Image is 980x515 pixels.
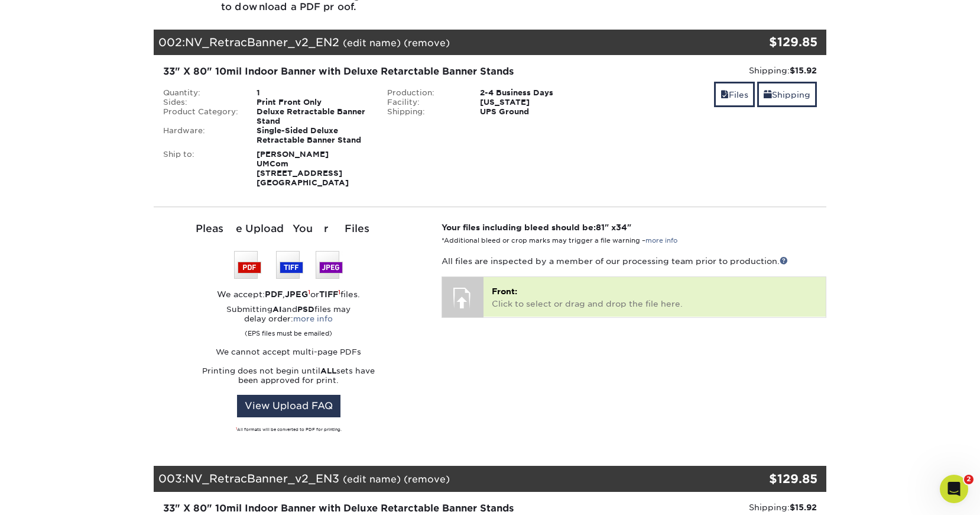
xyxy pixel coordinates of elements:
[154,288,424,300] div: We accept: , or files.
[245,324,332,338] small: (EPS files must be emailed)
[471,88,602,98] div: 2-4 Business Days
[285,289,308,299] strong: JPEG
[714,82,755,107] a: Files
[714,33,817,51] div: $129.85
[596,223,605,232] span: 81
[964,475,973,484] span: 2
[404,474,450,485] a: (remove)
[442,237,677,244] small: *Additional bleed or crop marks may trigger a file warning –
[154,366,424,385] p: Printing does not begin until sets have been approved for print.
[248,126,378,145] div: Single-Sided Deluxe Retractable Banner Stand
[343,474,401,485] a: (edit name)
[154,150,248,188] div: Ship to:
[343,37,401,49] a: (edit name)
[297,305,314,314] strong: PSD
[319,289,338,299] strong: TIFF
[378,88,472,98] div: Production:
[154,126,248,145] div: Hardware:
[611,501,817,513] div: Shipping:
[471,107,602,117] div: UPS Ground
[154,98,248,107] div: Sides:
[257,150,349,187] strong: [PERSON_NAME] UMCom [STREET_ADDRESS] [GEOGRAPHIC_DATA]
[3,479,100,511] iframe: Google Customer Reviews
[790,66,817,75] strong: $15.92
[757,82,817,107] a: Shipping
[154,305,424,338] p: Submitting and files may delay order:
[154,347,424,357] p: We cannot accept multi-page PDFs
[616,223,627,232] span: 34
[154,107,248,126] div: Product Category:
[234,251,343,279] img: We accept: PSD, TIFF, or JPEG (JPG)
[442,255,826,267] p: All files are inspected by a member of our processing team prior to production.
[404,37,450,49] a: (remove)
[154,221,424,237] div: Please Upload Your Files
[492,285,817,310] p: Click to select or drag and drop the file here.
[764,90,772,99] span: shipping
[248,98,378,107] div: Print Front Only
[442,223,631,232] strong: Your files including bleed should be: " x "
[163,65,593,79] div: 33" X 80" 10mil Indoor Banner with Deluxe Retarctable Banner Stands
[378,107,472,117] div: Shipping:
[338,288,340,295] sup: 1
[721,90,729,99] span: files
[248,107,378,126] div: Deluxe Retractable Banner Stand
[471,98,602,107] div: [US_STATE]
[154,466,714,492] div: 003:
[154,30,714,56] div: 002:
[185,472,339,485] span: NV_RetracBanner_v2_EN3
[185,36,339,49] span: NV_RetracBanner_v2_EN2
[940,475,968,503] iframe: Intercom live chat
[320,366,336,375] strong: ALL
[237,395,340,417] a: View Upload FAQ
[154,427,424,433] div: All formats will be converted to PDF for printing.
[265,289,283,299] strong: PDF
[645,237,677,244] a: more info
[714,470,817,488] div: $129.85
[293,314,333,323] a: more info
[492,287,517,296] span: Front:
[248,88,378,98] div: 1
[378,98,472,107] div: Facility:
[272,305,282,314] strong: AI
[308,288,310,295] sup: 1
[236,427,237,430] sup: 1
[154,88,248,98] div: Quantity:
[790,503,817,512] strong: $15.92
[611,65,817,76] div: Shipping:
